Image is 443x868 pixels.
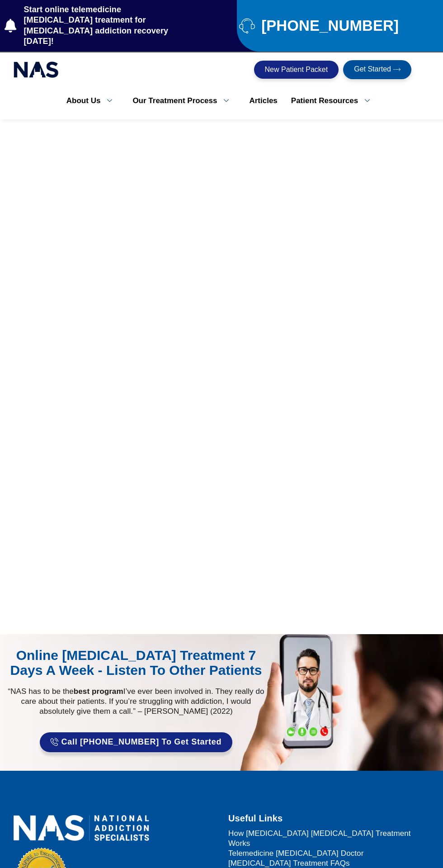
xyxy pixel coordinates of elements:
a: Articles [242,91,284,110]
a: Get Started [343,60,411,79]
span: Telemedicine [MEDICAL_DATA] Doctor [228,849,363,859]
span: Get Started [354,66,391,74]
img: national addiction specialists online suboxone clinic - logo [14,59,59,80]
a: About Us [60,91,126,110]
span: [PHONE_NUMBER] [259,21,399,31]
span: Call [PHONE_NUMBER] to Get Started [61,738,222,747]
a: Telemedicine [MEDICAL_DATA] Doctor [228,849,434,859]
strong: best program [74,687,123,696]
h2: Useful Links [228,811,434,826]
a: Start online telemedicine [MEDICAL_DATA] treatment for [MEDICAL_DATA] addiction recovery [DATE]! [5,5,190,47]
span: New Patient Packet [265,66,328,73]
a: New Patient Packet [254,61,339,79]
img: national addiction specialists online suboxone doctors clinic for opioid addiction treatment [14,815,149,841]
a: How [MEDICAL_DATA] [MEDICAL_DATA] Treatment Works [228,829,434,849]
span: Start online telemedicine [MEDICAL_DATA] treatment for [MEDICAL_DATA] addiction recovery [DATE]! [22,5,190,47]
a: Call [PHONE_NUMBER] to Get Started [40,732,232,752]
a: [PHONE_NUMBER] [239,18,438,33]
a: Patient Resources [284,91,383,110]
p: “NAS has to be the I’ve ever been involved in. They really do care about their patients. If you’r... [5,687,268,716]
a: Our Treatment Process [126,91,242,110]
div: Online [MEDICAL_DATA] Treatment 7 Days A Week - Listen to Other Patients [7,648,265,678]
